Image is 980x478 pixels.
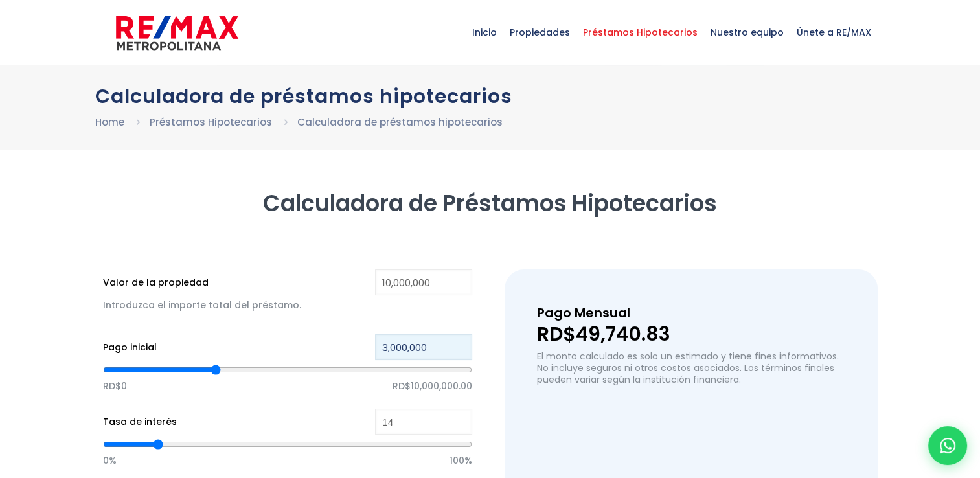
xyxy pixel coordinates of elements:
[537,350,845,385] p: El monto calculado es solo un estimado y tiene fines informativos. No incluye seguros ni otros co...
[95,85,885,108] h1: Calculadora de préstamos hipotecarios
[537,324,845,344] p: RD$49,740.83
[103,339,157,356] label: Pago inicial
[95,115,124,129] a: Home
[704,13,790,52] span: Nuestro equipo
[576,13,704,52] span: Préstamos Hipotecarios
[103,376,127,396] span: RD$0
[450,451,472,470] span: 100%
[297,114,503,130] li: Calculadora de préstamos hipotecarios
[375,409,472,435] input: %
[393,376,472,396] span: RD$10,000,000.00
[103,299,301,312] span: Introduzca el importe total del préstamo.
[790,13,878,52] span: Únete a RE/MAX
[103,451,117,470] span: 0%
[537,302,845,324] h3: Pago Mensual
[103,188,878,218] h2: Calculadora de Préstamos Hipotecarios
[103,275,209,291] label: Valor de la propiedad
[150,115,272,129] a: Préstamos Hipotecarios
[466,13,503,52] span: Inicio
[375,269,472,295] input: RD$
[103,414,177,430] label: Tasa de interés
[375,334,472,360] input: RD$
[116,14,238,52] img: remax-metropolitana-logo
[503,13,576,52] span: Propiedades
